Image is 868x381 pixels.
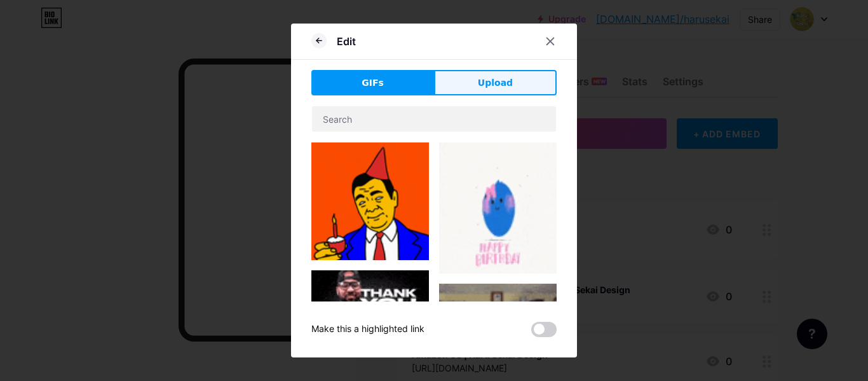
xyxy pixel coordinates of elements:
span: Upload [478,76,513,90]
div: Edit [337,34,356,49]
div: Make this a highlighted link [311,322,424,337]
span: GIFs [362,76,384,90]
button: GIFs [311,70,434,95]
img: Gihpy [311,142,429,260]
img: Gihpy [439,142,557,274]
button: Upload [434,70,557,95]
img: Gihpy [311,270,429,360]
input: Search [312,106,556,132]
